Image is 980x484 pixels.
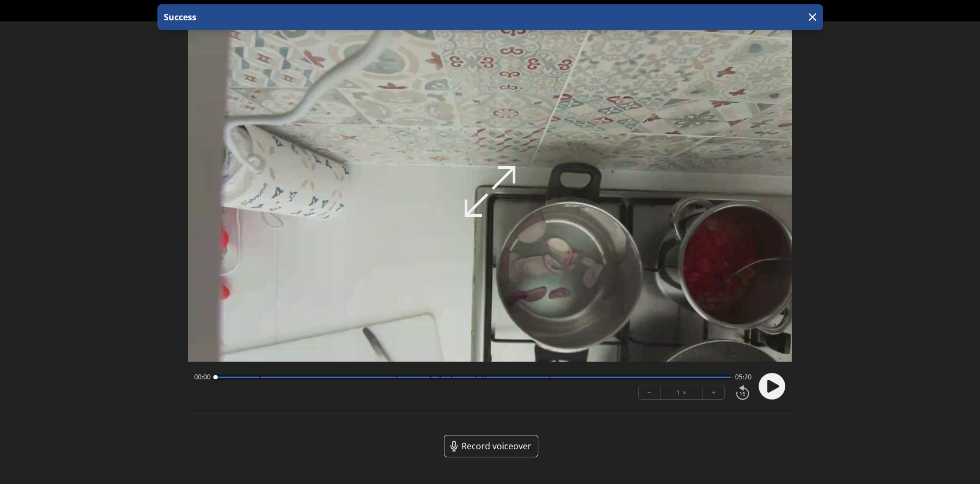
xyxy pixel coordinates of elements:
[194,373,211,381] span: 00:00
[162,11,196,24] p: Success
[639,386,660,399] button: −
[444,435,538,457] a: Record voiceover
[461,440,531,452] span: Record voiceover
[660,386,703,399] div: 1 ×
[735,373,752,381] span: 05:20
[703,386,724,399] button: +
[470,3,511,19] a: 00:00:00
